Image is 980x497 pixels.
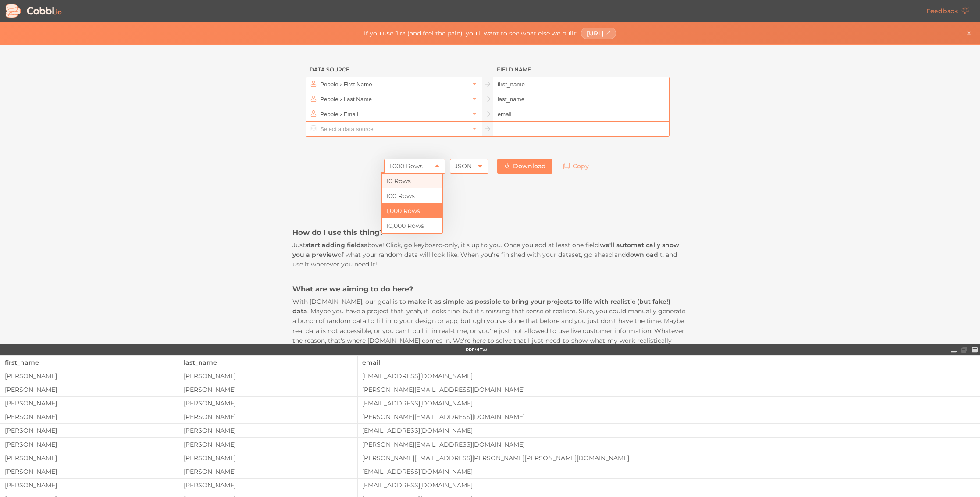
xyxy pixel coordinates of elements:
div: PREVIEW [466,348,487,353]
strong: start adding fields [305,241,364,249]
div: JSON [455,159,472,174]
strong: make it as simple as possible to bring your projects to life with realistic (but fake!) data [292,298,670,315]
li: 10,000 Rows [382,218,442,233]
input: Select a data source [318,122,469,136]
h3: Field Name [493,62,670,77]
div: email [362,356,975,369]
div: [PERSON_NAME][EMAIL_ADDRESS][DOMAIN_NAME] [358,441,980,448]
div: [PERSON_NAME] [179,468,358,475]
div: [PERSON_NAME] [179,454,358,461]
input: Select a data source [318,107,469,121]
div: [PERSON_NAME] [0,482,179,489]
div: [PERSON_NAME][EMAIL_ADDRESS][DOMAIN_NAME] [358,386,980,393]
div: 1,000 Rows [389,159,423,174]
h3: Data Source [306,62,482,77]
div: [PERSON_NAME] [0,386,179,393]
h3: What are we aiming to do here? [292,284,687,294]
div: [EMAIL_ADDRESS][DOMAIN_NAME] [358,373,980,380]
span: If you use Jira (and feel the pain), you'll want to see what else we built: [364,30,577,37]
input: Select a data source [318,92,469,106]
div: [PERSON_NAME] [0,427,179,434]
a: [URL] [581,28,616,39]
span: [URL] [587,30,604,37]
div: [PERSON_NAME] [179,427,358,434]
strong: download [626,251,658,259]
div: [EMAIL_ADDRESS][DOMAIN_NAME] [358,482,980,489]
div: [PERSON_NAME] [0,454,179,461]
div: last_name [184,356,353,369]
div: [PERSON_NAME] [179,413,358,420]
div: [PERSON_NAME] [179,386,358,393]
div: [PERSON_NAME] [0,441,179,448]
div: [PERSON_NAME] [179,373,358,380]
li: 1,000 Rows [382,203,442,218]
a: Copy [557,159,595,174]
div: [PERSON_NAME][EMAIL_ADDRESS][DOMAIN_NAME] [358,413,980,420]
div: [PERSON_NAME][EMAIL_ADDRESS][PERSON_NAME][PERSON_NAME][DOMAIN_NAME] [358,454,980,461]
a: Feedback [920,4,976,18]
div: [EMAIL_ADDRESS][DOMAIN_NAME] [358,468,980,475]
div: [PERSON_NAME] [0,468,179,475]
button: Close banner [964,28,974,39]
div: [PERSON_NAME] [0,400,179,407]
a: Download [497,159,552,174]
li: 100 Rows [382,188,442,203]
div: [PERSON_NAME] [179,482,358,489]
p: With [DOMAIN_NAME], our goal is to . Maybe you have a project that, yeah, it looks fine, but it's... [292,297,687,355]
li: 10 Rows [382,174,442,188]
div: [PERSON_NAME] [179,400,358,407]
div: [EMAIL_ADDRESS][DOMAIN_NAME] [358,400,980,407]
div: [PERSON_NAME] [179,441,358,448]
input: Select a data source [318,77,469,92]
div: [PERSON_NAME] [0,413,179,420]
div: [PERSON_NAME] [0,373,179,380]
p: Just above! Click, go keyboard-only, it's up to you. Once you add at least one field, of what you... [292,240,687,270]
div: [EMAIL_ADDRESS][DOMAIN_NAME] [358,427,980,434]
div: first_name [5,356,175,369]
h3: How do I use this thing? [292,227,687,237]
